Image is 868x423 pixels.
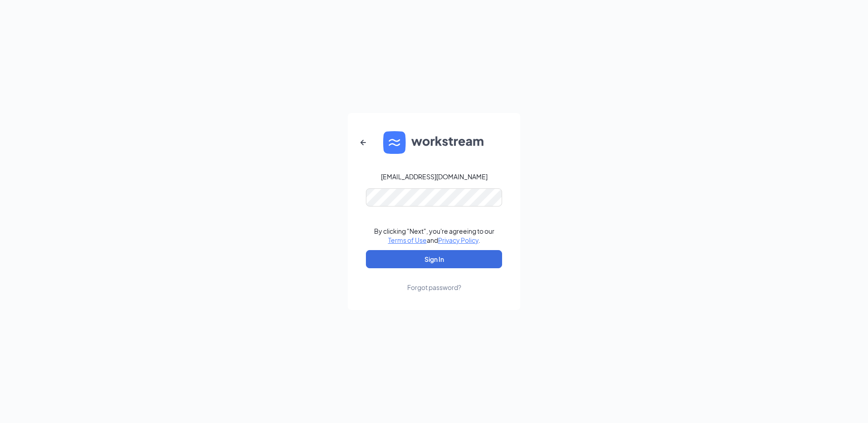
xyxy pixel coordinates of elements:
[383,131,485,154] img: WS logo and Workstream text
[352,132,374,153] button: ArrowLeftNew
[407,283,461,292] div: Forgot password?
[374,226,494,245] div: By clicking "Next", you're agreeing to our and .
[438,236,478,244] a: Privacy Policy
[366,250,502,268] button: Sign In
[407,268,461,292] a: Forgot password?
[381,172,488,181] div: [EMAIL_ADDRESS][DOMAIN_NAME]
[358,137,369,148] svg: ArrowLeftNew
[388,236,427,244] a: Terms of Use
